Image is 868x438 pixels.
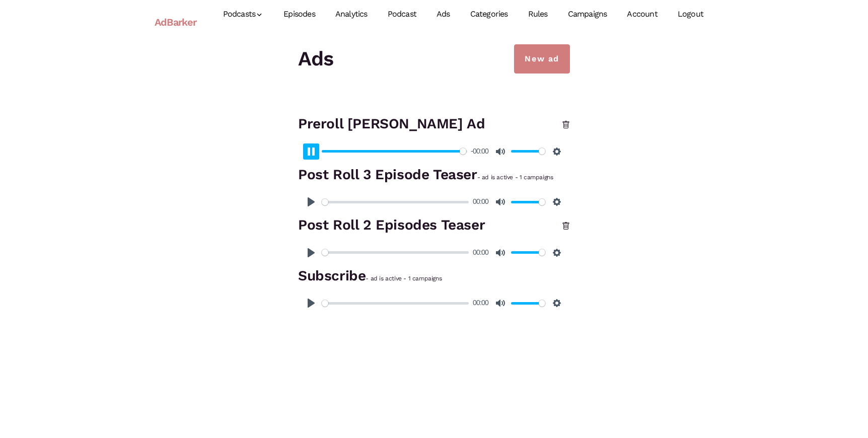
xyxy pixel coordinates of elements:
[511,248,545,257] input: Volume
[298,165,570,185] h3: Post Roll 3 Episode Teaser
[298,215,570,236] h3: Post Roll 2 Episodes Teaser
[511,299,545,308] input: Volume
[514,44,570,74] a: New ad
[298,114,570,134] h3: Preroll [PERSON_NAME] Ad
[303,295,319,311] button: Play
[366,275,442,282] small: - ad is active - 1 campaigns
[303,194,319,210] button: Play
[470,297,491,309] div: Current time
[511,197,545,207] input: Volume
[298,266,570,286] h3: Subscribe
[470,196,491,208] div: Current time
[468,145,491,158] div: Current time
[322,299,469,308] input: Seek
[298,44,570,74] h1: Ads
[155,11,197,34] a: AdBarker
[477,174,553,181] small: - ad is active - 1 campaigns
[303,245,319,261] button: Play
[511,147,545,156] input: Volume
[322,248,469,257] input: Seek
[470,247,491,259] div: Current time
[322,197,469,207] input: Seek
[303,143,319,160] button: Play
[322,147,467,156] input: Seek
